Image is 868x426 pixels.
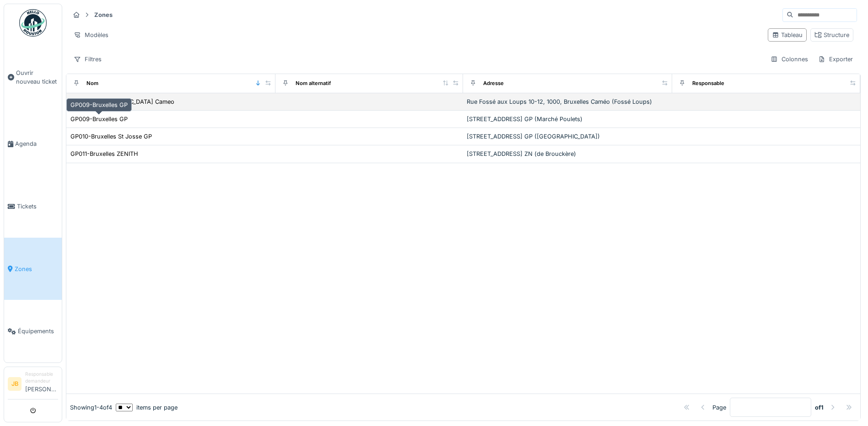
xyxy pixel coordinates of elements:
div: Adresse [483,80,504,87]
div: [STREET_ADDRESS] GP ([GEOGRAPHIC_DATA]) [467,132,669,141]
span: Agenda [15,139,58,148]
div: items per page [116,403,178,412]
div: Exporter [814,53,857,66]
div: Nom [86,80,98,87]
div: [STREET_ADDRESS] GP (Marché Poulets) [467,115,669,123]
span: Zones [15,265,58,273]
div: GP008-[GEOGRAPHIC_DATA] Cameo [70,97,174,106]
div: Responsable demandeur [25,371,58,385]
a: Ouvrir nouveau ticket [4,42,62,113]
a: JB Responsable demandeur[PERSON_NAME] [8,371,58,399]
div: GP009-Bruxelles GP [66,98,132,112]
div: Structure [814,31,849,39]
div: Rue Fossé aux Loups 10-12, 1000, Bruxelles Caméo (Fossé Loups) [467,97,669,106]
a: Zones [4,238,62,300]
a: Tickets [4,175,62,238]
div: GP009-Bruxelles GP [70,115,128,123]
div: Showing 1 - 4 of 4 [70,403,112,412]
div: Colonnes [766,53,812,66]
div: Page [712,403,726,412]
span: Équipements [18,327,58,335]
a: Agenda [4,113,62,176]
img: Badge_color-CXgf-gQk.svg [19,9,47,37]
li: JB [8,377,22,391]
span: Ouvrir nouveau ticket [16,69,58,86]
div: Responsable [692,80,724,87]
div: Filtres [70,53,106,66]
div: GP011-Bruxelles ZENITH [70,149,138,158]
strong: of 1 [815,403,824,412]
div: [STREET_ADDRESS] ZN (de Brouckère) [467,149,669,158]
strong: Zones [91,11,116,19]
div: Modèles [70,28,113,42]
div: Tableau [772,31,803,39]
div: Nom alternatif [296,80,331,87]
li: [PERSON_NAME] [25,371,58,397]
span: Tickets [17,202,58,211]
div: GP010-Bruxelles St Josse GP [70,132,152,141]
a: Équipements [4,300,62,362]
